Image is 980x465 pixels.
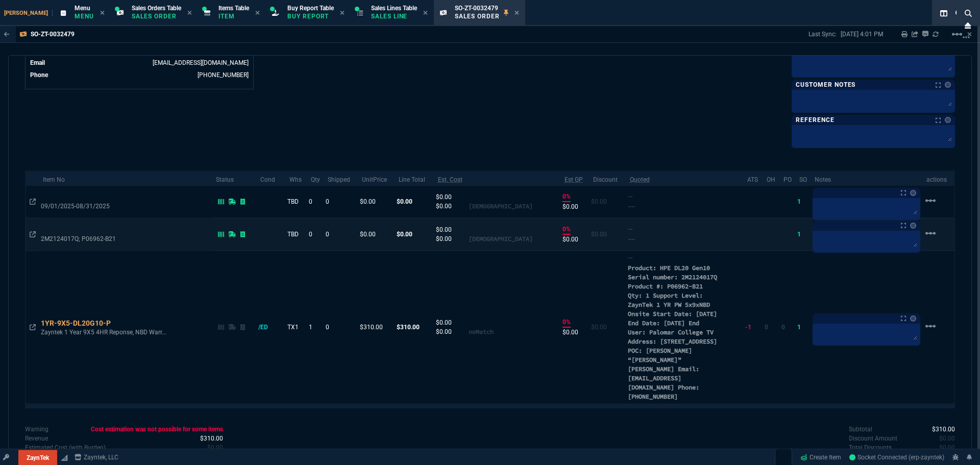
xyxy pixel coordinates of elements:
nx-icon: Close Tab [100,9,105,17]
p: SO-ZT-0032479 [31,30,75,38]
p: Buy Report [287,12,334,20]
p: undefined [849,443,892,452]
p: Reference [796,116,835,124]
p: Sales Line [371,12,417,20]
th: PO [779,171,795,186]
p: $310.00 [360,323,393,332]
p: $0.00 [360,197,393,206]
th: Notes [811,171,922,186]
span: Phone [30,71,48,79]
span: Product: HPE DL20 Gen10 Serial number: 2M2124017Q Product #: P06962-B21 Qty: 1 Support Level: Zay... [628,264,717,400]
span: 0 [781,324,785,331]
a: (469) 476-5010 [198,71,249,79]
th: OH [763,171,779,186]
tr: 09/01/2025-08/31/2025 [26,186,954,218]
th: ATS [743,171,763,186]
p: $0.00 [436,192,469,202]
span: Quoted Cost [628,193,633,200]
nx-icon: Split Panels [936,7,951,19]
tr: Zayntek 1 Year 9X5 4HR Reponse, NBD Warranty Replacement for DL20G10 Post [26,251,954,404]
p: spec.value [198,443,223,452]
nx-icon: Open New Tab [963,33,970,42]
div: 1YR-9X5-DL20G10-P [41,318,120,328]
a: [EMAIL_ADDRESS][DOMAIN_NAME] [153,59,249,66]
span: Items Table [218,5,249,12]
p: Menu [75,12,94,20]
mat-icon: Example home icon [951,28,963,40]
span: -1 [745,324,751,331]
a: msbcCompanyName [71,453,121,462]
p: spec.value [930,434,955,443]
p: $0.00 [397,230,431,239]
p: Sales Order [455,12,500,20]
mat-icon: Example home icon [924,320,937,332]
p: $0.00 [591,197,623,206]
nx-icon: Close Tab [187,9,192,17]
nx-icon: Close Tab [255,9,260,17]
span: SO-ZT-0032479 [455,5,498,12]
td: 0 [324,186,357,218]
p: $310.00 [397,323,431,332]
span: 1 [797,324,801,331]
span: 1 [797,198,801,205]
abbr: Estimated using estimated Cost with Burden [565,176,583,183]
p: $0.00 [436,202,469,211]
p: $0.00 [436,318,469,327]
span: Quoted Cost [628,226,633,233]
span: Sales Orders Table [132,5,181,12]
p: 09/01/2025-08/31/2025 [41,202,201,210]
span: 0 [765,324,768,331]
p: [DEMOGRAPHIC_DATA] [469,234,533,243]
span: Socket Connected (erp-zayntek) [849,454,944,461]
nx-icon: Search [961,7,976,19]
span: 1 [797,231,801,238]
p: undefined [25,434,48,443]
p: spec.value [923,425,955,434]
p: $0.00 [436,234,469,243]
p: spec.value [190,434,223,443]
span: Email [30,59,45,66]
a: Create Item [796,450,845,465]
p: $0.00 [436,327,469,336]
span: Cost estimation was not possible for some items [91,426,223,433]
p: [DATE] 4:01 PM [841,30,883,38]
nx-icon: Open In Opposite Panel [30,198,36,205]
nx-icon: Close Tab [514,9,519,17]
th: Status [212,171,257,186]
p: undefined [849,425,872,434]
mat-icon: Example home icon [924,227,937,239]
abbr: Quoted Cost and Sourcing Notes. Only applicable on Dash quotes. [630,176,650,183]
th: UnitPrice [358,171,395,186]
span: Sales Lines Table [371,5,417,12]
td: 0 [324,251,357,404]
tr: undefined [30,58,249,68]
p: $0.00 [436,225,469,234]
span: Cost with burden [207,444,223,451]
th: Line Total [395,171,433,186]
p: undefined [849,434,897,443]
th: Shipped [324,171,357,186]
tr: undefined [30,70,249,80]
span: 0 [939,435,955,442]
th: SO [795,171,811,186]
a: SsIDNoY_EKXmfebDAAAo [849,453,944,462]
p: spec.value [81,425,223,434]
th: Item No [39,171,211,186]
p: 0% [562,192,571,202]
th: Qty [307,171,324,186]
span: [PERSON_NAME] [4,10,53,16]
tr: 2M2124017Q; P06962-B21 [26,218,954,251]
p: undefined [25,425,48,434]
td: 0 [307,186,324,218]
p: Item [218,12,249,20]
nx-icon: Open In Opposite Panel [30,231,36,238]
p: Sales Order [132,12,181,20]
p: spec.value [930,443,955,452]
td: TBD [285,218,306,251]
span: -- [628,235,635,243]
span: Quoted Cost [628,254,633,261]
p: Last Sync: [808,30,841,38]
span: Buy Report Table [287,5,334,12]
p: 2M2124017Q; P06962-B21 [41,235,201,243]
p: 0% [562,225,571,235]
